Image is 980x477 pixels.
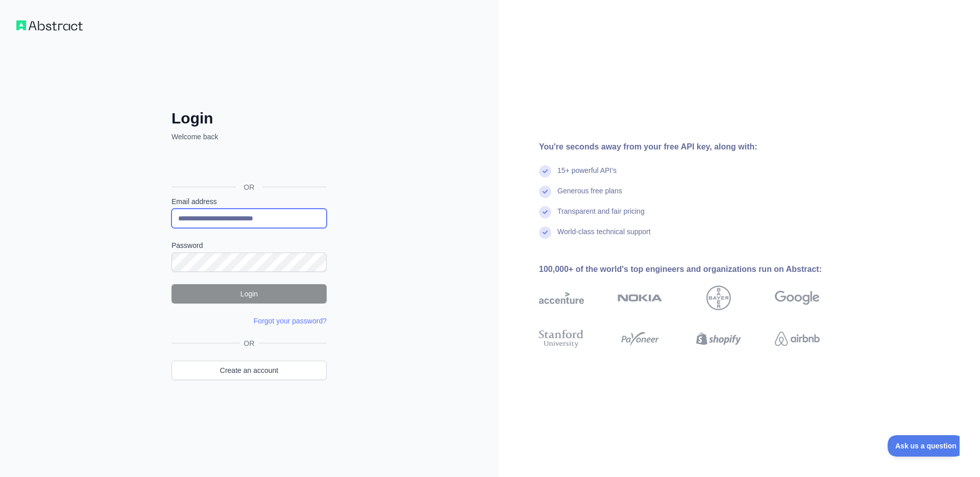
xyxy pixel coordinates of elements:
[240,338,259,348] span: OR
[171,361,327,380] a: Create an account
[171,240,327,250] label: Password
[539,206,551,218] img: check mark
[171,109,327,128] h2: Login
[171,284,327,304] button: Login
[618,286,663,310] img: nokia
[171,132,327,142] p: Welcome back
[888,435,960,457] iframe: Toggle Customer Support
[557,165,617,186] div: 15+ powerful API's
[557,186,622,206] div: Generous free plans
[254,317,327,325] a: Forgot your password?
[171,196,327,207] label: Email address
[539,286,584,310] img: accenture
[171,153,325,175] div: Sign in with Google. Opens in new tab
[539,165,551,178] img: check mark
[539,141,852,153] div: You're seconds away from your free API key, along with:
[775,328,820,350] img: airbnb
[539,328,584,350] img: stanford university
[706,286,731,310] img: bayer
[557,227,651,247] div: World-class technical support
[539,227,551,239] img: check mark
[775,286,820,310] img: google
[618,328,663,350] img: payoneer
[166,153,330,175] iframe: Sign in with Google Button
[696,328,741,350] img: shopify
[539,186,551,198] img: check mark
[557,206,645,227] div: Transparent and fair pricing
[539,263,852,275] div: 100,000+ of the world's top engineers and organizations run on Abstract:
[236,182,263,192] span: OR
[16,20,83,31] img: Workflow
